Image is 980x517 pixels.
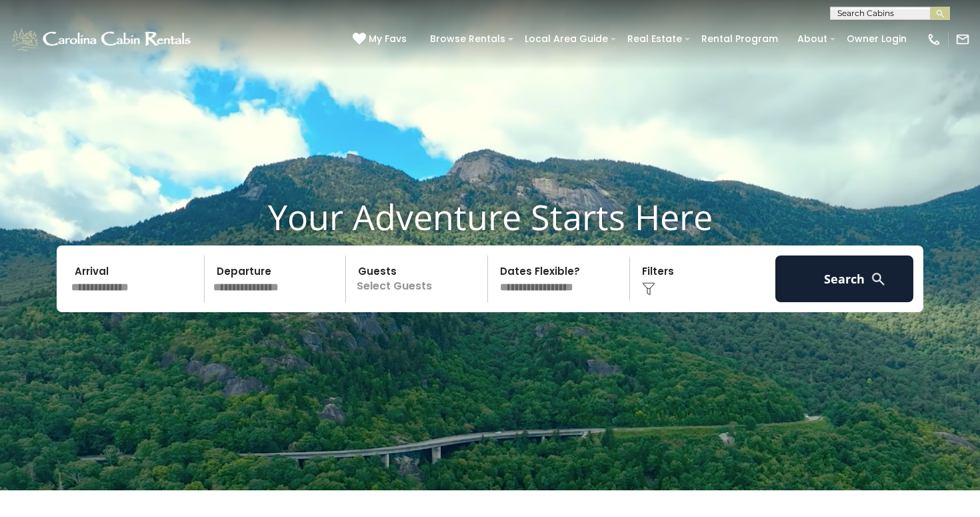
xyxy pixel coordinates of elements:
[642,282,655,296] img: filter--v1.png
[927,32,941,47] img: phone-regular-white.png
[791,29,834,49] a: About
[955,32,970,47] img: mail-regular-white.png
[695,29,785,49] a: Rental Program
[10,26,195,53] img: White-1-1-2.png
[518,29,615,49] a: Local Area Guide
[870,271,887,288] img: search-regular-white.png
[775,255,913,302] button: Search
[840,29,913,49] a: Owner Login
[10,196,970,237] h1: Your Adventure Starts Here
[621,29,689,49] a: Real Estate
[350,255,487,302] p: Select Guests
[369,32,407,46] span: My Favs
[353,32,410,47] a: My Favs
[423,29,512,49] a: Browse Rentals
